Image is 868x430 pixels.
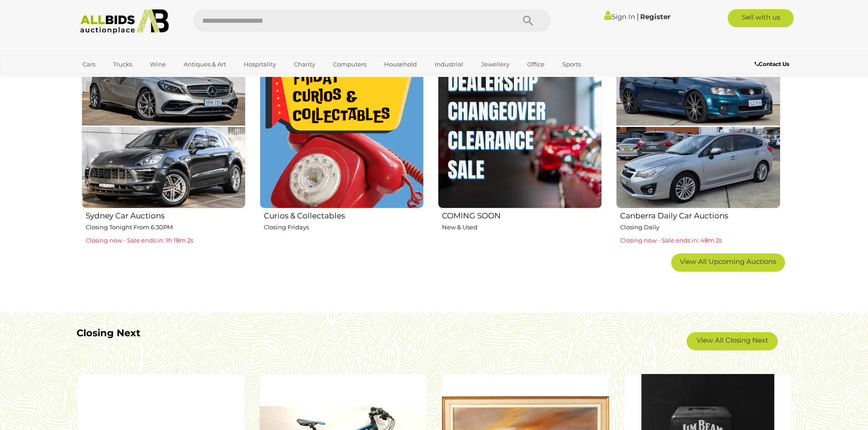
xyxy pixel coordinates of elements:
p: Closing Daily [620,222,780,233]
img: Curios & Collectables [260,44,424,208]
img: COMING SOON [438,44,602,208]
a: Charity [288,57,321,72]
span: Closing now - Sale ends in: 48m 2s [620,237,722,244]
span: Closing now - Sale ends in: 1h 18m 2s [86,237,193,244]
a: Household [378,57,423,72]
a: Sign In [604,12,635,21]
h2: Sydney Car Auctions [86,209,246,220]
img: Sydney Car Auctions [82,44,246,208]
span: | [637,11,639,21]
h2: Canberra Daily Car Auctions [620,209,780,220]
p: Closing Fridays [264,222,424,233]
h2: Curios & Collectables [264,209,424,220]
a: Jewellery [475,57,515,72]
a: Sports [556,57,587,72]
a: Computers [327,57,372,72]
a: Curios & Collectables Closing Fridays [259,44,424,246]
img: Allbids.com.au [75,9,174,34]
a: Cars [77,57,101,72]
a: Wine [144,57,172,72]
a: Industrial [429,57,469,72]
a: Sydney Car Auctions Closing Tonight From 6:30PM Closing now - Sale ends in: 1h 18m 2s [81,44,246,246]
a: Office [521,57,550,72]
a: Contact Us [755,59,791,69]
a: Hospitality [238,57,282,72]
a: Canberra Daily Car Auctions Closing Daily Closing now - Sale ends in: 48m 2s [616,44,780,246]
a: View All Closing Next [687,332,778,350]
h2: COMING SOON [442,209,602,220]
button: Search [505,9,551,32]
img: Canberra Daily Car Auctions [616,44,780,208]
p: Closing Tonight From 6:30PM [86,222,246,233]
b: Closing Next [77,327,140,339]
p: New & Used [442,222,602,233]
a: Register [640,12,670,21]
span: View All Upcoming Auctions [680,257,776,266]
a: Trucks [107,57,138,72]
a: Antiques & Art [178,57,232,72]
a: [GEOGRAPHIC_DATA] [77,72,153,87]
a: View All Upcoming Auctions [671,253,785,272]
a: Sell with us [728,9,794,27]
b: Contact Us [755,61,789,67]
